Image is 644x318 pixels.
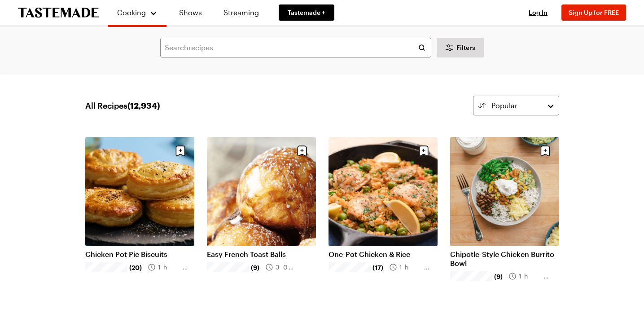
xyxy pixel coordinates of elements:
a: One-Pot Chicken & Rice [329,250,438,259]
button: Save recipe [172,142,189,159]
span: Sign Up for FREE [569,9,619,16]
button: Save recipe [415,142,432,159]
a: To Tastemade Home Page [18,8,99,18]
span: Log In [529,9,548,16]
button: Popular [473,96,559,115]
button: Sign Up for FREE [561,4,626,21]
button: Cooking [117,4,158,22]
span: Cooking [117,8,146,17]
a: Chipotle-Style Chicken Burrito Bowl [450,250,559,268]
span: All Recipes [85,99,160,112]
button: Log In [520,8,556,17]
a: Tastemade + [279,4,334,21]
button: Save recipe [537,142,554,159]
button: Desktop filters [437,38,484,57]
span: ( 12,934 ) [127,101,160,110]
a: Chicken Pot Pie Biscuits [85,250,194,259]
span: Filters [456,43,475,52]
span: Popular [491,100,517,111]
span: Tastemade + [288,8,325,17]
a: Easy French Toast Balls [207,250,316,259]
button: Save recipe [294,142,311,159]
